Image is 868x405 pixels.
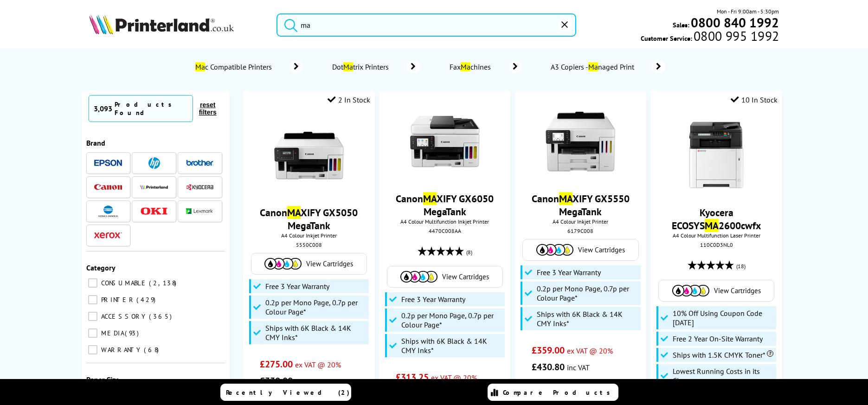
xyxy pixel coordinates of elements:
[549,60,665,73] a: A3 Copiers -Managed Print
[194,60,303,73] a: Mac Compatible Printers
[94,160,122,167] img: Epson
[99,346,143,354] span: WARRANTY
[527,244,633,256] a: View Cartridges
[705,219,719,232] mark: MA
[88,312,97,321] input: ACCESSORY 365
[537,284,638,302] span: 0.2p per Mono Page, 0.7p per Colour Page*
[99,312,148,321] span: ACCESSORY
[546,107,615,176] img: canon-maxify-gx5550-front-small.jpg
[276,13,576,37] input: Search product or brand
[195,62,205,71] mark: Ma
[442,272,489,281] span: View Cartridges
[86,263,116,272] span: Category
[89,14,234,34] img: Printerland Logo
[692,32,779,40] span: 0800 995 1992
[392,271,498,283] a: View Cartridges
[140,207,168,215] img: OKI
[256,258,362,270] a: View Cartridges
[99,279,148,287] span: CONSUMABLE
[396,192,494,218] a: CanonMAXIFY GX6050 MegaTank
[88,328,97,338] input: MEDIA 93
[532,344,565,356] span: £359.00
[537,268,601,277] span: Free 3 Year Warranty
[466,244,472,261] span: (8)
[328,95,370,104] div: 2 In Stock
[682,121,751,190] img: kyocera-ma2600cwfx-main-large-small.jpg
[717,7,779,16] span: Mon - Fri 9:00am - 5:30pm
[672,206,761,232] a: Kyocera ECOSYSMA2600cwfx
[144,346,161,354] span: 68
[274,121,344,190] img: Canon-GX5050-Front-Main-Small.jpg
[260,206,358,232] a: CanonMAXIFY GX5050 MegaTank
[250,241,367,248] div: 5550C008
[99,296,135,304] span: PRINTER
[448,60,521,73] a: FaxMachines
[226,388,350,397] span: Recently Viewed (2)
[689,18,779,27] a: 0800 840 1992
[186,184,214,191] img: Kyocera
[503,388,615,397] span: Compare Products
[522,227,639,234] div: 6179C008
[386,227,503,234] div: 4470C008AA
[343,62,353,71] mark: Ma
[532,361,565,373] span: £430.80
[731,95,778,104] div: 10 In Stock
[94,104,112,113] span: 3,093
[691,14,779,31] b: 0800 840 1992
[401,336,502,355] span: Ships with 6K Black & 14K CMY Inks*
[559,192,572,205] mark: MA
[194,62,276,71] span: c Compatible Printers
[673,350,773,360] span: Ships with 1.5K CMYK Toner*
[248,232,370,239] span: A4 Colour Inkjet Printer
[140,185,168,189] img: Printerland
[588,62,598,71] mark: Ma
[149,279,179,287] span: 2,138
[193,101,223,116] button: reset filters
[287,206,301,219] mark: MA
[384,218,506,225] span: A4 Colour Multifunction Inkjet Printer
[736,257,746,275] span: (18)
[567,363,590,372] span: inc VAT
[532,192,630,218] a: CanonMAXIFY GX5550 MegaTank
[431,373,477,382] span: ex VAT @ 20%
[672,285,709,296] img: Cartridges
[423,192,437,205] mark: MA
[186,208,214,214] img: Lexmark
[88,295,97,304] input: PRINTER 429
[306,259,353,268] span: View Cartridges
[673,20,689,29] span: Sales:
[89,14,265,36] a: Printerland Logo
[260,358,293,370] span: £275.00
[86,375,119,384] span: Paper Size
[149,312,174,321] span: 365
[331,60,420,73] a: DotMatrix Printers
[148,157,160,169] img: HP
[331,62,393,71] span: Dot trix Printers
[99,329,124,337] span: MEDIA
[488,384,618,401] a: Compare Products
[94,184,122,190] img: Canon
[673,366,774,385] span: Lowest Running Costs in its Class
[578,245,625,254] span: View Cartridges
[86,138,105,148] span: Brand
[461,62,470,71] mark: Ma
[401,295,465,304] span: Free 3 Year Warranty
[115,100,188,117] div: Products Found
[641,32,779,43] span: Customer Service:
[265,298,366,316] span: 0.2p per Mono Page, 0.7p per Colour Page*
[264,258,302,270] img: Cartridges
[549,62,638,71] span: A3 Copiers - naged Print
[567,346,613,355] span: ex VAT @ 20%
[673,334,763,343] span: Free 2 Year On-Site Warranty
[186,160,214,166] img: Brother
[400,271,437,283] img: Cartridges
[125,329,141,337] span: 93
[98,206,118,217] img: Konica Minolta
[656,232,778,239] span: A4 Colour Multifunction Laser Printer
[520,218,642,225] span: A4 Colour Inkjet Printer
[88,345,97,354] input: WARRANTY 68
[94,232,122,238] img: Xerox
[295,360,341,369] span: ex VAT @ 20%
[714,286,761,295] span: View Cartridges
[295,377,318,386] span: inc VAT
